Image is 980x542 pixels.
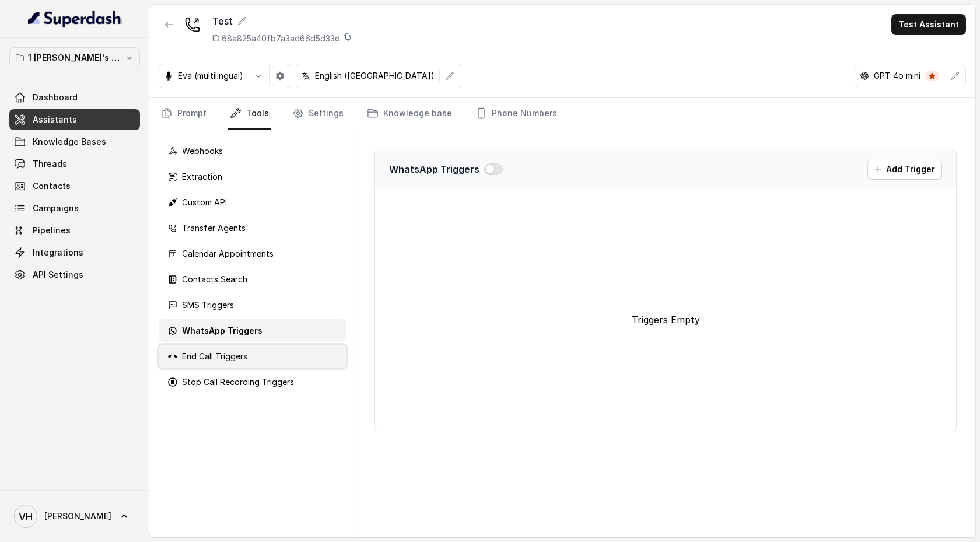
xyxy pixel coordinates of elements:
a: Pipelines [9,220,140,241]
a: Threads [9,153,140,174]
p: SMS Triggers [182,299,234,311]
span: Assistants [33,114,77,125]
span: Contacts [33,180,71,192]
p: 1 [PERSON_NAME]'s Workspace [28,51,121,65]
p: English ([GEOGRAPHIC_DATA]) [315,70,435,82]
a: Assistants [9,109,140,130]
a: Settings [290,98,346,130]
text: VH [19,510,33,523]
p: WhatsApp Triggers [389,162,480,176]
img: light.svg [28,9,122,28]
p: Calendar Appointments [182,248,274,260]
a: Integrations [9,242,140,263]
span: Integrations [33,247,83,258]
span: Threads [33,158,67,170]
a: API Settings [9,264,140,285]
p: Contacts Search [182,274,247,285]
p: Transfer Agents [182,222,246,234]
a: Knowledge Bases [9,131,140,152]
span: Knowledge Bases [33,136,106,148]
button: 1 [PERSON_NAME]'s Workspace [9,47,140,68]
span: [PERSON_NAME] [44,510,111,522]
p: ID: 68a825a40fb7a3ad66d5d33d [212,33,340,44]
span: Dashboard [33,92,78,103]
button: Add Trigger [867,159,942,180]
p: Stop Call Recording Triggers [182,376,294,388]
span: Pipelines [33,225,71,236]
a: Knowledge base [365,98,454,130]
span: API Settings [33,269,83,281]
p: WhatsApp Triggers [182,325,262,337]
nav: Tabs [159,98,966,130]
p: Webhooks [182,145,223,157]
p: GPT 4o mini [874,70,921,82]
a: Contacts [9,176,140,197]
div: Test [212,14,352,28]
a: Tools [228,98,271,130]
button: Test Assistant [891,14,966,35]
a: [PERSON_NAME] [9,500,140,533]
a: Dashboard [9,87,140,108]
svg: openai logo [860,71,869,81]
p: Triggers Empty [632,313,700,327]
span: Campaigns [33,202,79,214]
p: Eva (multilingual) [178,70,243,82]
p: End Call Triggers [182,351,247,362]
p: Extraction [182,171,222,183]
a: Phone Numbers [473,98,559,130]
p: Custom API [182,197,227,208]
a: Prompt [159,98,209,130]
a: Campaigns [9,198,140,219]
